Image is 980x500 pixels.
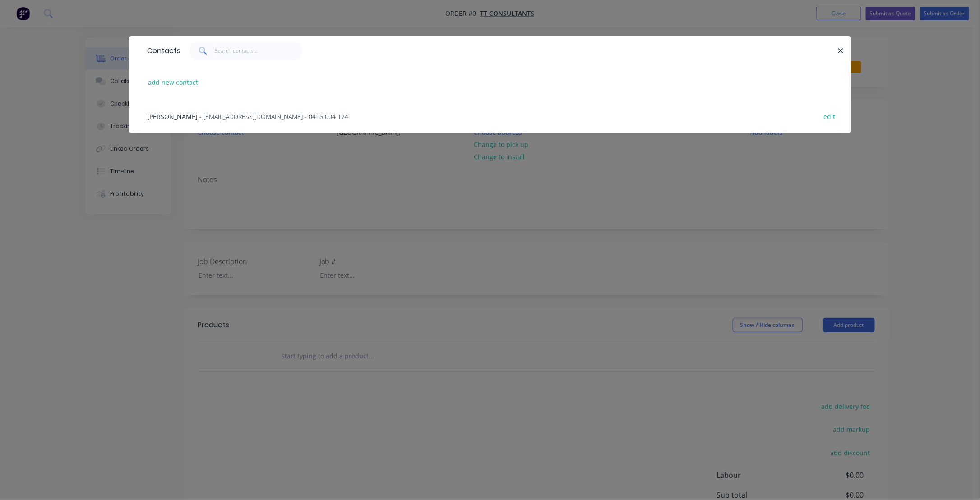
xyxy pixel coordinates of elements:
input: Search contacts... [215,42,303,60]
div: Contacts [143,37,180,65]
span: - [EMAIL_ADDRESS][DOMAIN_NAME] - 0416 004 174 [199,112,348,121]
span: [PERSON_NAME] [147,112,198,121]
button: edit [819,110,840,122]
button: add new contact [143,76,203,88]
